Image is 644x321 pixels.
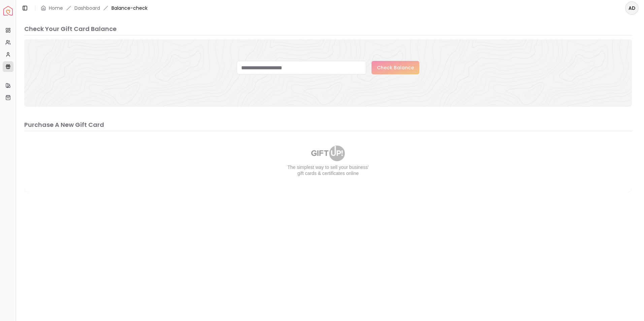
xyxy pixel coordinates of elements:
[625,1,639,15] button: AD
[24,24,632,34] p: Check Your Gift Card Balance
[24,120,632,130] p: Purchase A New Gift Card
[311,145,345,161] img: Gift Up!
[626,2,638,14] span: AD
[3,6,13,15] img: Spacejoy Logo
[111,5,148,11] span: Balance-check
[41,5,148,11] nav: breadcrumb
[287,145,369,176] a: The simplest way to sell your business'gift cards & certificates online
[3,6,13,15] a: Spacejoy
[49,5,63,11] a: Home
[74,5,100,11] a: Dashboard
[35,135,621,137] iframe: Gift Up! Checkout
